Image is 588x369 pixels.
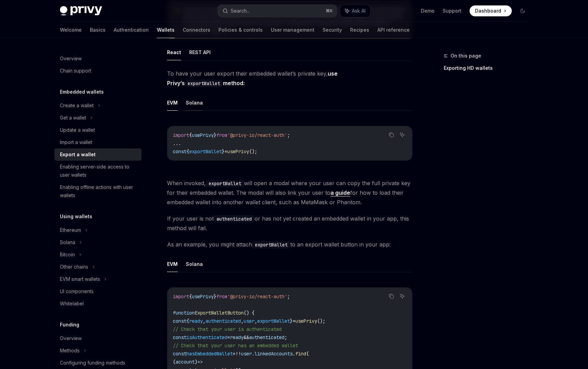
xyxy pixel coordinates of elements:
[60,101,94,110] div: Create a wallet
[244,310,255,316] span: () {
[54,357,142,369] a: Configuring funding methods
[186,148,189,155] span: {
[186,95,203,111] button: Solana
[230,334,244,340] span: ready
[206,318,241,324] span: authenticated
[173,310,195,316] span: function
[195,359,197,365] span: )
[186,256,203,272] button: Solana
[173,351,186,357] span: const
[233,351,235,357] span: =
[90,22,105,38] a: Basics
[252,351,255,357] span: .
[203,318,206,324] span: ,
[195,310,244,316] span: ExportWalletButton
[295,351,306,357] span: find
[60,212,92,221] h5: Using wallets
[287,293,290,300] span: ;
[330,189,350,196] a: a guide
[173,293,189,300] span: import
[197,359,203,365] span: =>
[398,292,407,301] button: Ask AI
[60,126,95,134] div: Update a wallet
[60,114,86,122] div: Get a wallet
[244,318,255,324] span: user
[475,7,501,14] span: Dashboard
[295,318,317,324] span: usePrivy
[241,318,244,324] span: ,
[60,183,137,199] div: Enabling offline actions with user wallets
[189,318,203,324] span: ready
[387,292,396,301] button: Copy the contents from the code block
[227,293,287,300] span: '@privy-io/react-auth'
[60,287,94,295] div: UI components
[189,148,222,155] span: exportWallet
[186,334,227,340] span: isAuthenticated
[235,351,241,357] span: !!
[60,321,79,329] h5: Funding
[387,130,396,139] button: Copy the contents from the code block
[293,351,295,357] span: .
[60,163,137,179] div: Enabling server-side access to user wallets
[54,65,142,77] a: Chain support
[421,7,435,14] a: Demo
[60,138,92,146] div: Import a wallet
[241,351,252,357] span: user
[114,22,149,38] a: Authentication
[60,300,84,308] div: Whitelabel
[350,22,369,38] a: Recipes
[60,6,102,16] img: dark logo
[173,140,181,146] span: ...
[451,52,481,60] span: On this page
[323,22,342,38] a: Security
[377,22,410,38] a: API reference
[176,359,195,365] span: account
[173,342,298,349] span: // Check that your user has an embedded wallet
[326,8,333,14] span: ⌘ K
[244,334,249,340] span: &&
[252,241,290,248] code: exportWallet
[189,132,192,138] span: {
[167,256,178,272] button: EVM
[470,5,512,16] a: Dashboard
[54,298,142,310] a: Whitelabel
[257,318,290,324] span: exportWallet
[173,326,282,332] span: // Check that your user is authenticated
[218,5,337,17] button: Search...⌘K
[249,334,284,340] span: authenticated
[192,293,214,300] span: usePrivy
[284,334,287,340] span: ;
[185,80,223,87] code: exportWallet
[54,161,142,181] a: Enabling server-side access to user wallets
[60,347,80,355] div: Methods
[60,263,88,271] div: Other chains
[186,318,189,324] span: {
[189,293,192,300] span: {
[54,332,142,344] a: Overview
[214,132,216,138] span: }
[249,148,257,155] span: ();
[317,318,325,324] span: ();
[227,132,287,138] span: '@privy-io/react-auth'
[60,334,82,342] div: Overview
[60,67,91,75] div: Chain support
[192,132,214,138] span: usePrivy
[54,181,142,202] a: Enabling offline actions with user wallets
[167,214,412,233] span: If your user is not or has not yet created an embedded wallet in your app, this method will fail.
[293,318,295,324] span: =
[60,359,125,367] div: Configuring funding methods
[60,150,96,159] div: Export a wallet
[173,318,186,324] span: const
[216,132,227,138] span: from
[340,5,370,17] button: Ask AI
[271,22,314,38] a: User management
[290,318,293,324] span: }
[60,88,104,96] h5: Embedded wallets
[206,180,244,187] code: exportWallet
[227,334,230,340] span: =
[352,7,365,14] span: Ask AI
[173,132,189,138] span: import
[218,22,263,38] a: Policies & controls
[60,275,100,283] div: EVM smart wallets
[222,148,225,155] span: }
